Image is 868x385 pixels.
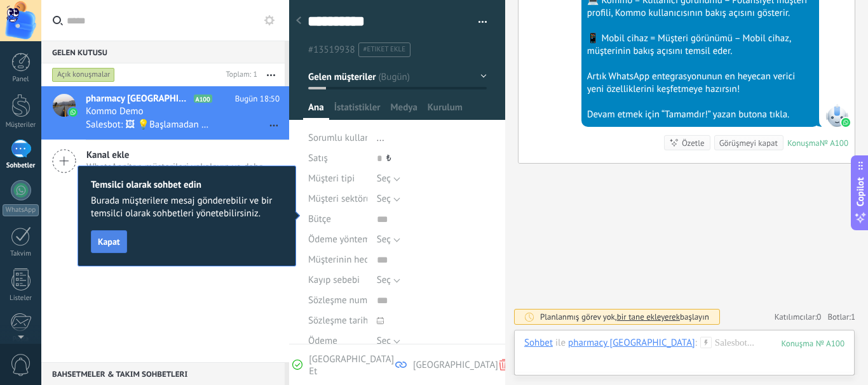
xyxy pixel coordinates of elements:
div: Kayıp sebebi [308,270,367,290]
div: Ödeme yöntemi [308,230,367,250]
div: WhatsApp [3,204,39,216]
img: icon [69,108,78,117]
span: bir tane ekleyerek [617,311,680,322]
span: Seç [377,335,391,347]
div: Müşteriler [3,121,39,129]
span: Satış [308,152,328,164]
span: Kapat [98,237,120,246]
span: Ödeme yöntemi [308,235,372,244]
span: ile [555,337,566,349]
span: Botlar: [827,311,855,322]
span: Medya [391,101,417,120]
div: Toplam: 1 [220,69,257,81]
span: Müşteri sektörü [308,194,371,204]
span: pharmacy [GEOGRAPHIC_DATA] [86,93,191,105]
span: SalesBot [825,104,848,127]
span: Seç [377,274,391,286]
span: Kurulum [428,101,463,120]
span: Müşterinin hedefi [308,255,379,264]
span: Ödeme [308,336,337,346]
span: Sözleşme numarası [308,296,386,305]
span: Salesbot: 🖼 💡Başlamadan önce, nasıl kullanıldığını açıklayayım: 💻 Kommo = Kullanıcı görünümü – Po... [86,119,210,131]
div: Sözleşme numarası [308,290,367,311]
div: Panel [3,75,39,84]
div: Devam etmek için “Tamamdır!” yazan butona tıkla. [587,108,813,121]
span: Ana [308,101,324,120]
div: Planlanmış görev yok, başlayın [540,311,709,322]
span: #13519938 [308,44,355,56]
button: Kapat [91,230,127,253]
button: Seç [377,270,400,290]
img: waba.svg [841,118,850,127]
div: 📱 Mobil cihaz = Müşteri görünümü – Mobil cihaz, müşterinin bakış açısını temsil eder. [587,32,813,58]
div: Özetle [682,137,705,149]
span: Kanal ekle [86,149,278,161]
span: ... [377,132,384,144]
span: Sorumlu kullanıcı [308,132,379,144]
a: Katılımcılar:0 [775,311,822,322]
button: Seç [377,230,400,250]
span: Seç [377,173,391,185]
span: Burada müşterilere mesaj gönderebilir ve bir temsilci olarak sohbetleri yönetebilirsiniz. [91,195,283,220]
div: Satış [308,148,367,169]
div: Müşterinin hedefi [308,250,367,270]
span: Kayıp sebebi [308,275,360,285]
div: Açık konuşmalar [52,67,115,82]
span: : [695,337,697,349]
button: Seç [377,331,400,351]
span: #etiket ekle [363,45,406,54]
div: Ödeme [308,331,367,351]
div: Listeler [3,294,39,303]
div: pharmacy Turkey [568,337,695,348]
div: Sorumlu kullanıcı [308,128,367,148]
span: A100 [194,95,212,103]
div: № A100 [820,138,848,148]
div: 100 [781,338,844,349]
span: [GEOGRAPHIC_DATA] et [309,353,395,377]
span: 1 [851,311,855,322]
button: Seç [377,169,400,189]
button: Daha fazla [257,63,285,86]
span: Bütçe [308,214,331,224]
div: Konuşma [787,138,820,148]
span: İstatistikler [334,101,381,120]
span: [GEOGRAPHIC_DATA] [413,359,498,371]
span: WhatsApp'tan müşterileri yakalayın ve daha fazlasını yapın! [86,161,278,185]
span: Bugün 18:50 [235,93,280,105]
div: Sohbetler [3,162,39,170]
span: Müşteri tipi [308,174,355,183]
div: Takvim [3,250,39,258]
div: Bütçe [308,209,367,230]
span: Copilot [854,177,867,206]
span: Kommo Demo [86,105,144,118]
h2: Temsilci olarak sohbet edin [91,179,283,191]
a: avatariconpharmacy [GEOGRAPHIC_DATA]A100Bugün 18:50Kommo DemoSalesbot: 🖼 💡Başlamadan önce, nasıl ... [41,86,289,140]
span: Seç [377,233,391,245]
div: Görüşmeyi kapat [719,137,778,149]
div: Sözleşme tarihi [308,311,367,331]
span: Seç [377,193,391,205]
span: Sözleşme tarihi [308,316,370,325]
div: Bahsetmeler & Takım sohbetleri [41,362,285,385]
div: Artık WhatsApp entegrasyonunun en heyecan verici yeni özelliklerini keşfetmeye hazırsın! [587,70,813,96]
div: Müşteri sektörü [308,189,367,209]
span: 0 [817,311,821,322]
span: ₺ [385,152,393,164]
div: Gelen Kutusu [41,41,285,63]
div: Müşteri tipi [308,169,367,189]
button: Seç [377,189,400,209]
